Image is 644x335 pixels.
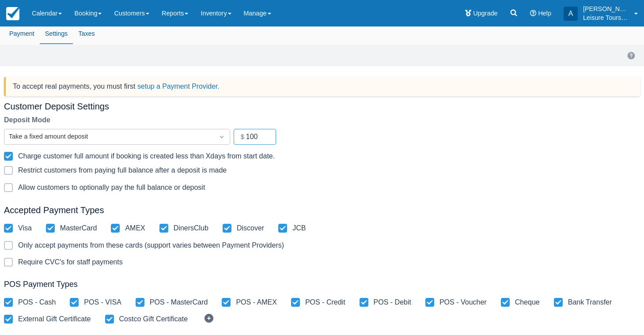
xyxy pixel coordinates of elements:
div: Visa [18,224,32,233]
i: Help [530,10,536,16]
div: Cheque [515,298,540,307]
a: setup a Payment Provider. [137,83,220,90]
div: Charge customer full amount if booking is created less than [18,152,204,161]
div: JCB [292,224,306,233]
span: Dropdown icon [217,132,226,141]
div: Discover [237,224,264,233]
div: A [564,7,578,21]
div: External Gift Certificate [18,315,91,324]
div: $ [241,129,244,145]
div: POS - Cash [18,298,56,307]
p: Leisure Tours Demo Account [583,13,629,22]
div: MasterCard [60,224,97,233]
span: Upgrade [473,10,497,17]
h5: POS Payment Types [4,280,640,289]
div: POS - AMEX [236,298,277,307]
div: Bank Transfer [568,298,612,307]
h4: Accepted Payment Types [4,205,640,215]
a: Payment [4,24,40,44]
div: Allow customers to optionally pay the full balance or deposit [18,183,640,192]
h4: Customer Deposit Settings [4,102,640,111]
div: DinersClub [174,224,208,233]
label: X days from start date. [206,152,275,161]
span: Help [538,10,551,17]
div: AMEX [125,224,145,233]
div: Take a fixed amount deposit [9,132,209,142]
div: POS - Credit [305,298,345,307]
div: Require CVC's for staff payments [18,258,640,267]
div: POS - Voucher [439,298,487,307]
div: POS - VISA [84,298,121,307]
div: To accept real payments, you must first [13,82,220,91]
div: POS - Debit [374,298,411,307]
div: Only accept payments from these cards (support varies between Payment Providers) [18,241,640,250]
img: checkfront-main-nav-mini-logo.png [6,7,19,20]
div: POS - MasterCard [150,298,208,307]
a: Settings [40,24,73,44]
div: Costco Gift Certificate [119,315,188,324]
label: Deposit Mode [4,115,54,125]
p: [PERSON_NAME] ([PERSON_NAME][DOMAIN_NAME][PERSON_NAME]) [583,4,629,13]
a: Taxes [73,24,100,44]
div: Restrict customers from paying full balance after a deposit is made [18,166,640,175]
